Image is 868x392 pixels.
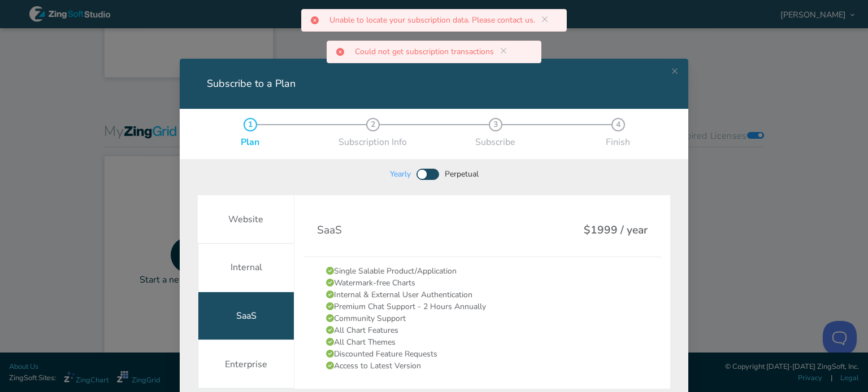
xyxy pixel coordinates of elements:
div: SaaS [236,309,257,323]
div: 3 [493,121,498,129]
div: Finish [557,131,679,153]
li: Access to Latest Version [326,360,661,372]
li: Single Salable Product/Application [326,265,661,277]
span: Perpetual [445,170,479,178]
span: Subscribe to a Plan [207,77,296,90]
p: Unable to locate your subscription data. Please contact us. [329,16,544,24]
li: Internal & External User Authentication [326,289,661,301]
div: Enterprise [225,358,267,371]
span: Yearly [390,170,411,178]
p: Could not get subscription transactions [355,48,503,56]
li: All Chart Features [326,324,661,336]
li: Community Support [326,312,661,324]
div: 4 [616,121,620,129]
div: Subscribe [434,131,557,153]
div: 2 [371,121,375,129]
li: Discounted Feature Requests [326,348,661,360]
div: Internal [231,261,262,274]
div: 1 [248,121,253,129]
li: Premium Chat Support - 2 Hours Annually [326,301,661,312]
div: SaaS [317,222,342,239]
li: Watermark-free Charts [326,277,661,289]
div: $1999 / year [584,222,648,239]
div: Plan [189,131,311,153]
button: Close this dialog [661,59,688,86]
div: Website [228,213,263,226]
li: All Chart Themes [326,336,661,348]
div: Subscription Info [311,131,434,153]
